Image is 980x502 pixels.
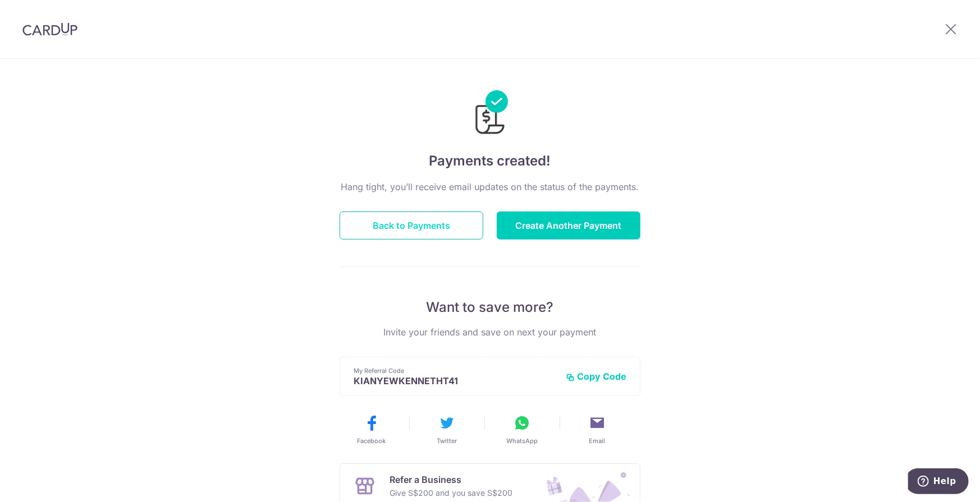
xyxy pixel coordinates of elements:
[354,375,557,386] p: KIANYEWKENNETHT41
[340,298,640,316] p: Want to save more?
[489,414,555,445] button: WhatsApp
[22,22,77,36] img: CardUp
[358,436,386,445] span: Facebook
[340,325,640,339] p: Invite your friends and save on next your payment
[908,468,969,496] iframe: Opens a widget where you can find more information
[564,414,630,445] button: Email
[437,436,457,445] span: Twitter
[506,436,538,445] span: WhatsApp
[497,211,640,240] button: Create Another Payment
[354,366,557,375] p: My Referral Code
[390,473,512,486] p: Refer a Business
[414,414,480,445] button: Twitter
[340,180,640,194] p: Hang tight, you’ll receive email updates on the status of the payments.
[589,436,606,445] span: Email
[340,151,640,171] h4: Payments created!
[390,486,512,500] p: Give S$200 and you save S$200
[340,211,483,240] button: Back to Payments
[566,371,626,382] button: Copy Code
[338,414,405,445] button: Facebook
[472,90,508,137] img: Payments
